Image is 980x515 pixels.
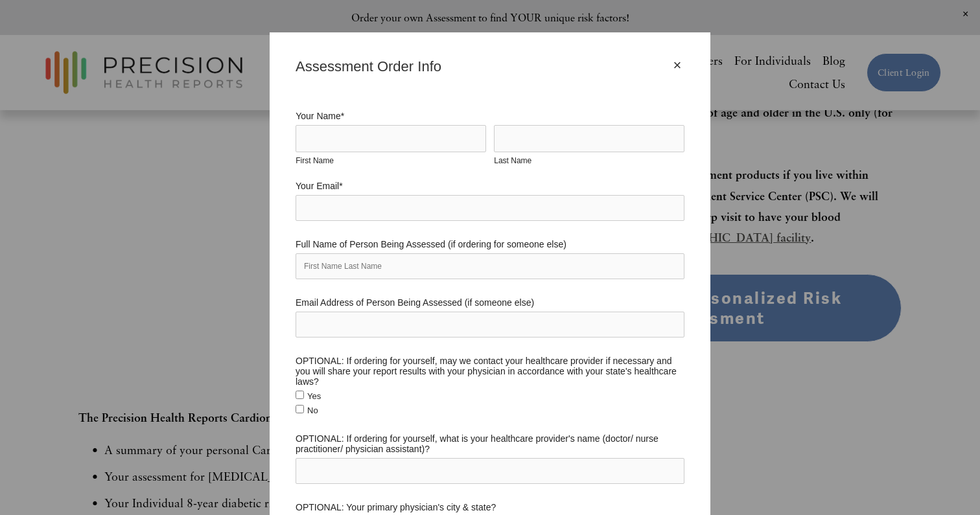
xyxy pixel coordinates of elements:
[670,58,684,73] div: Close
[296,391,304,399] input: Yes
[296,253,684,279] input: First Name Last Name
[296,405,304,413] input: No
[494,156,531,165] span: Last Name
[296,111,344,121] legend: Your Name
[296,433,684,454] label: OPTIONAL: If ordering for yourself, what is your healthcare provider's name (doctor/ nurse practi...
[296,239,684,249] label: Full Name of Person Being Assessed (if ordering for someone else)
[296,297,684,308] label: Email Address of Person Being Assessed (if someone else)
[296,125,486,152] input: First Name
[296,502,684,512] label: OPTIONAL: Your primary physician's city & state?
[296,391,321,401] label: Yes
[296,181,684,191] label: Your Email
[915,453,980,515] iframe: Chat Widget
[494,125,684,152] input: Last Name
[296,58,670,75] div: Assessment Order Info
[296,156,334,165] span: First Name
[296,406,318,415] label: No
[296,356,684,387] legend: OPTIONAL: If ordering for yourself, may we contact your healthcare provider if necessary and you ...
